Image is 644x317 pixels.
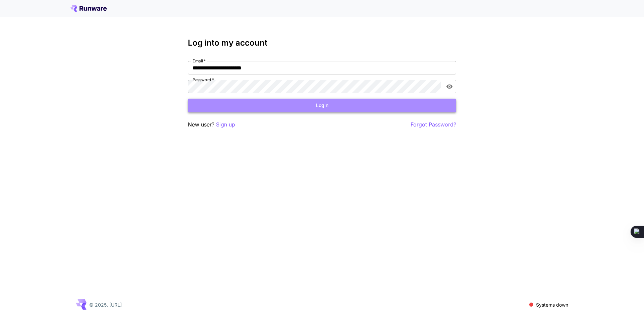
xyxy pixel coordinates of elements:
[188,120,235,129] p: New user?
[536,301,568,308] p: Systems down
[89,301,122,308] p: © 2025, [URL]
[443,81,455,93] button: toggle password visibility
[193,58,206,64] label: Email
[193,77,214,83] label: Password
[216,120,235,129] button: Sign up
[188,38,456,48] h3: Log into my account
[411,120,456,129] button: Forgot Password?
[188,99,456,112] button: Login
